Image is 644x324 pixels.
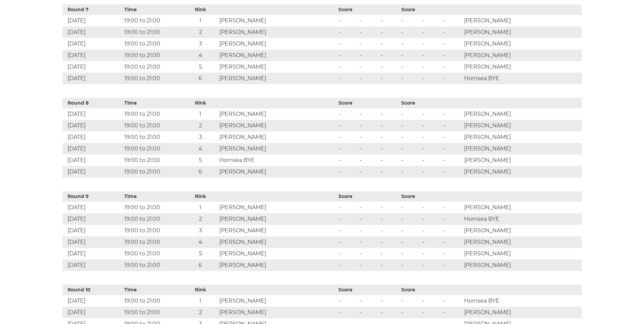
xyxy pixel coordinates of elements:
[123,98,183,108] th: Time
[62,236,123,248] td: [DATE]
[337,131,358,143] td: -
[379,236,400,248] td: -
[123,191,183,202] th: Time
[337,236,358,248] td: -
[337,202,358,213] td: -
[337,166,358,178] td: -
[337,38,358,50] td: -
[462,166,582,178] td: [PERSON_NAME]
[442,143,463,155] td: -
[218,248,337,259] td: [PERSON_NAME]
[379,50,400,61] td: -
[400,202,421,213] td: -
[183,225,218,236] td: 3
[462,248,582,259] td: [PERSON_NAME]
[400,143,421,155] td: -
[218,61,337,73] td: [PERSON_NAME]
[337,98,400,108] th: Score
[123,15,183,26] td: 19:00 to 21:00
[337,307,358,318] td: -
[358,38,379,50] td: -
[358,73,379,84] td: -
[218,143,337,155] td: [PERSON_NAME]
[462,26,582,38] td: [PERSON_NAME]
[62,295,123,307] td: [DATE]
[337,213,358,225] td: -
[218,295,337,307] td: [PERSON_NAME]
[379,248,400,259] td: -
[123,131,183,143] td: 19:00 to 21:00
[183,295,218,307] td: 1
[379,202,400,213] td: -
[421,295,442,307] td: -
[400,259,421,271] td: -
[62,166,123,178] td: [DATE]
[337,108,358,120] td: -
[183,259,218,271] td: 6
[123,202,183,213] td: 19:00 to 21:00
[358,213,379,225] td: -
[421,50,442,61] td: -
[379,108,400,120] td: -
[462,108,582,120] td: [PERSON_NAME]
[218,307,337,318] td: [PERSON_NAME]
[421,259,442,271] td: -
[358,155,379,166] td: -
[462,295,582,307] td: Hornsea BYE
[421,213,442,225] td: -
[400,295,421,307] td: -
[337,15,358,26] td: -
[400,4,462,15] th: Score
[123,50,183,61] td: 19:00 to 21:00
[442,166,463,178] td: -
[123,73,183,84] td: 19:00 to 21:00
[183,98,218,108] th: Rink
[183,236,218,248] td: 4
[62,143,123,155] td: [DATE]
[183,131,218,143] td: 3
[183,155,218,166] td: 5
[462,259,582,271] td: [PERSON_NAME]
[400,307,421,318] td: -
[442,225,463,236] td: -
[462,120,582,131] td: [PERSON_NAME]
[358,166,379,178] td: -
[421,236,442,248] td: -
[337,225,358,236] td: -
[462,307,582,318] td: [PERSON_NAME]
[218,120,337,131] td: [PERSON_NAME]
[421,108,442,120] td: -
[62,131,123,143] td: [DATE]
[123,259,183,271] td: 19:00 to 21:00
[218,131,337,143] td: [PERSON_NAME]
[421,202,442,213] td: -
[400,15,421,26] td: -
[442,248,463,259] td: -
[358,15,379,26] td: -
[421,225,442,236] td: -
[358,225,379,236] td: -
[62,26,123,38] td: [DATE]
[218,259,337,271] td: [PERSON_NAME]
[123,4,183,15] th: Time
[183,191,218,202] th: Rink
[218,155,337,166] td: Hornsea BYE
[123,61,183,73] td: 19:00 to 21:00
[358,26,379,38] td: -
[462,131,582,143] td: [PERSON_NAME]
[442,120,463,131] td: -
[123,120,183,131] td: 19:00 to 21:00
[400,131,421,143] td: -
[123,26,183,38] td: 19:00 to 21:00
[337,50,358,61] td: -
[183,73,218,84] td: 6
[400,38,421,50] td: -
[358,295,379,307] td: -
[218,236,337,248] td: [PERSON_NAME]
[183,213,218,225] td: 2
[62,38,123,50] td: [DATE]
[183,38,218,50] td: 3
[123,285,183,295] th: Time
[123,307,183,318] td: 19:00 to 21:00
[123,143,183,155] td: 19:00 to 21:00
